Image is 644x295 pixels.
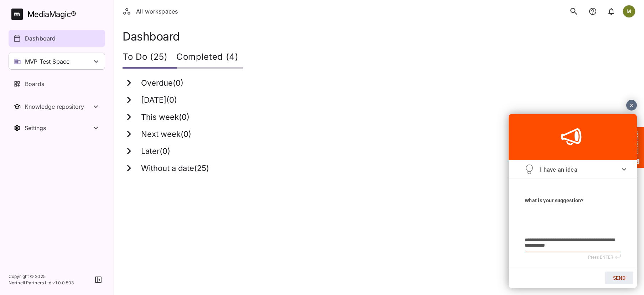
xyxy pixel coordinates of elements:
div: MediaMagic ® [27,9,76,20]
button: search [566,4,581,19]
p: Northell Partners Ltd v 1.0.0.503 [9,280,74,286]
p: MVP Test Space [25,57,69,66]
h3: This week ( 0 ) [141,113,189,122]
h3: Without a date ( 25 ) [141,164,209,173]
nav: Knowledge repository [9,98,105,115]
a: Boards [9,75,105,92]
iframe: Feedback Widget [509,114,637,288]
nav: Settings [9,119,105,136]
div: M [623,5,635,18]
p: Dashboard [25,34,56,43]
button: notifications [586,4,600,19]
h3: [DATE] ( 0 ) [141,96,177,105]
div: Completed (4) [176,47,243,69]
a: Dashboard [9,30,105,47]
h3: Later ( 0 ) [141,147,170,156]
button: Toggle Settings [9,119,105,136]
h3: Next week ( 0 ) [141,130,191,139]
button: notifications [604,4,618,19]
a: MediaMagic® [11,9,105,20]
h1: Dashboard [123,30,635,43]
h3: Overdue ( 0 ) [141,79,183,88]
p: Boards [25,80,44,88]
p: Copyright © 2025 [9,273,74,280]
div: Knowledge repository [25,103,92,110]
div: To Do (25) [123,47,176,69]
div: Settings [25,124,92,132]
button: Toggle Knowledge repository [9,98,105,115]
